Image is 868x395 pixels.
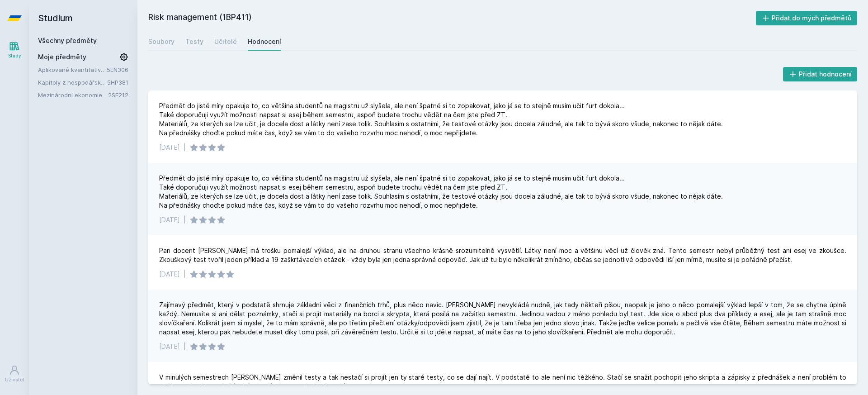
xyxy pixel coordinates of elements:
div: | [184,215,186,224]
a: Hodnocení [248,33,281,51]
div: V minulých semestrech [PERSON_NAME] změnil testy a tak nestačí si projít jen ty staré testy, co s... [159,373,846,391]
div: Testy [185,37,203,46]
a: Všechny předměty [38,37,97,44]
a: Soubory [148,33,175,51]
a: Testy [185,33,203,51]
a: 5EN306 [107,66,128,73]
div: Předmět do jisté míry opakuje to, co většina studentů na magistru už slyšela, ale není špatné si ... [159,101,723,138]
div: Učitelé [214,37,237,46]
a: 2SE212 [108,91,128,99]
div: Uživatel [5,376,24,383]
div: Předmět do jisté míry opakuje to, co většina studentů na magistru už slyšela, ale není špatné si ... [159,174,723,210]
div: Pan docent [PERSON_NAME] má trošku pomalejší výklad, ale na druhou stranu všechno krásně srozumit... [159,246,846,264]
a: Učitelé [214,33,237,51]
div: [DATE] [159,215,180,224]
div: [DATE] [159,342,180,351]
button: Přidat hodnocení [783,67,858,81]
div: [DATE] [159,270,180,279]
div: Study [8,52,21,59]
div: | [184,342,186,351]
div: [DATE] [159,143,180,152]
div: Hodnocení [248,37,281,46]
a: 5HP381 [107,79,128,86]
button: Přidat do mých předmětů [756,11,858,25]
div: Zajímavý předmět, který v podstatě shrnuje základní věci z finančních trhů, plus něco navíc. [PER... [159,300,846,337]
a: Uživatel [2,360,27,388]
div: Soubory [148,37,175,46]
div: | [184,270,186,279]
div: | [184,143,186,152]
a: Kapitoly z hospodářské politiky [38,78,107,87]
a: Mezinárodní ekonomie [38,90,108,100]
a: Aplikované kvantitativní metody I [38,65,107,74]
a: Study [2,36,27,64]
span: Moje předměty [38,52,86,62]
h2: Risk management (1BP411) [148,11,756,25]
